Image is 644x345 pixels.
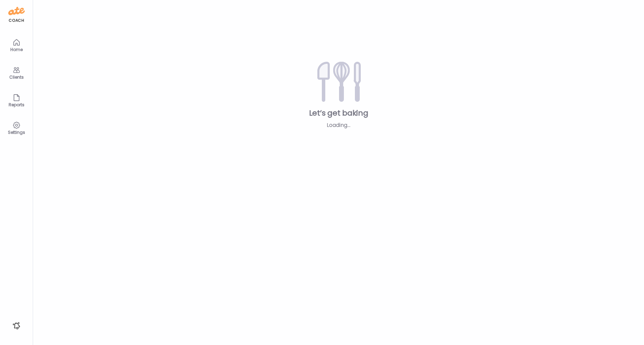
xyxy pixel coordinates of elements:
[4,47,29,52] div: Home
[290,121,387,129] div: Loading...
[4,102,29,107] div: Reports
[4,130,29,135] div: Settings
[44,108,633,118] div: Let’s get baking
[4,75,29,79] div: Clients
[8,6,25,17] img: ate
[9,18,24,23] div: coach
